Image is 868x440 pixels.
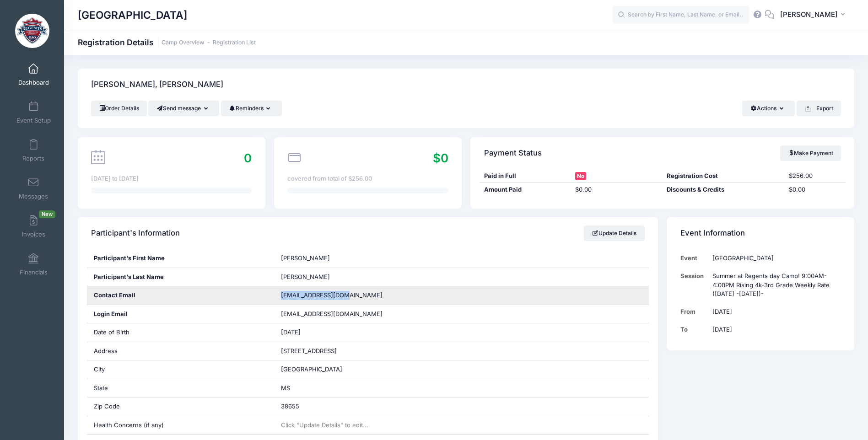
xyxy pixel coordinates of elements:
div: $0.00 [571,185,663,194]
button: Send message [148,101,219,116]
span: [PERSON_NAME] [281,273,330,280]
div: Login Email [87,305,275,323]
button: [PERSON_NAME] [774,5,854,26]
div: Health Concerns (if any) [87,416,275,435]
span: Reports [22,155,44,162]
td: Event [680,249,708,267]
span: [PERSON_NAME] [281,254,330,262]
div: Participant's First Name [87,249,275,268]
span: [GEOGRAPHIC_DATA] [281,365,342,373]
div: State [87,379,275,397]
div: $256.00 [784,172,845,181]
span: [PERSON_NAME] [780,10,838,20]
span: New [39,210,55,218]
td: To [680,321,708,338]
a: Messages [12,172,55,204]
td: Summer at Regents day Camp! 9:00AM-4:00PM Rising 4k-3rd Grade Weekly Rate ([DATE] -[DATE])- [708,267,841,303]
span: Invoices [22,231,45,238]
div: $0.00 [784,185,845,194]
div: Paid in Full [480,172,571,181]
td: [DATE] [708,303,841,321]
span: Click "Update Details" to edit... [281,421,368,429]
td: [GEOGRAPHIC_DATA] [708,249,841,267]
span: [DATE] [281,328,301,336]
div: Participant's Last Name [87,268,275,286]
div: Discounts & Credits [663,185,785,194]
a: Financials [12,248,55,280]
span: [EMAIL_ADDRESS][DOMAIN_NAME] [281,291,383,299]
span: No [575,172,586,180]
a: Event Setup [12,97,55,129]
a: Reports [12,134,55,166]
div: City [87,360,275,379]
h1: [GEOGRAPHIC_DATA] [78,5,187,26]
td: Session [680,267,708,303]
td: From [680,303,708,321]
button: Actions [742,101,795,116]
input: Search by First Name, Last Name, or Email... [612,6,749,24]
div: covered from total of $256.00 [287,174,448,183]
button: Export [797,101,841,116]
span: 0 [244,151,252,165]
button: Reminders [221,101,282,116]
a: Registration List [213,39,256,46]
div: Date of Birth [87,323,275,342]
a: Order Details [91,101,147,116]
img: Regents School of Oxford [15,14,49,48]
span: Event Setup [16,117,51,124]
span: Messages [19,193,48,200]
h4: Event Information [680,220,745,247]
h4: Payment Status [484,140,542,166]
a: Dashboard [12,59,55,91]
h4: Participant's Information [91,220,180,247]
a: Make Payment [780,145,841,161]
a: Update Details [584,225,645,241]
div: Address [87,342,275,360]
td: [DATE] [708,321,841,338]
div: Contact Email [87,286,275,305]
h4: [PERSON_NAME], [PERSON_NAME] [91,72,223,98]
div: Registration Cost [663,172,785,181]
div: [DATE] to [DATE] [91,174,252,183]
span: $0 [433,151,448,165]
span: MS [281,384,290,392]
a: Camp Overview [162,39,204,46]
span: Financials [20,268,48,276]
span: [EMAIL_ADDRESS][DOMAIN_NAME] [281,310,395,319]
span: Dashboard [18,79,49,86]
h1: Registration Details [78,38,256,47]
span: 38655 [281,402,299,410]
a: InvoicesNew [12,210,55,242]
div: Amount Paid [480,185,571,194]
span: [STREET_ADDRESS] [281,347,337,354]
div: Zip Code [87,397,275,416]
